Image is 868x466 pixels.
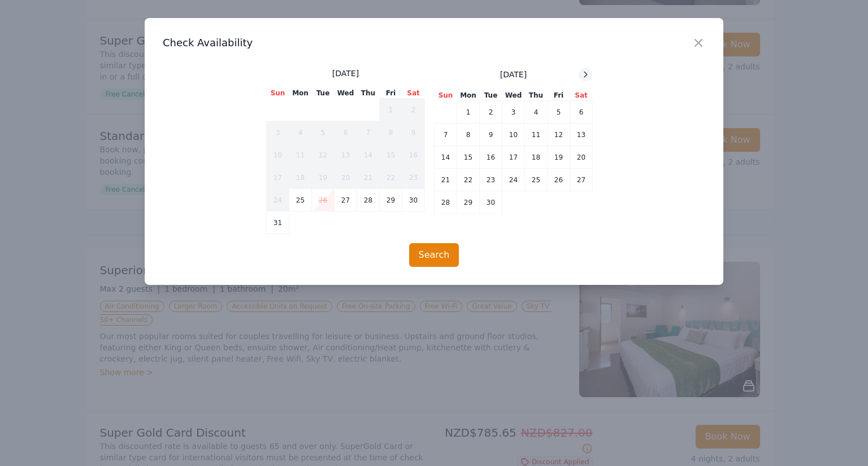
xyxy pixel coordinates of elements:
[548,101,570,124] td: 5
[570,124,593,146] td: 13
[480,90,502,101] th: Tue
[357,166,380,189] td: 21
[548,169,570,191] td: 26
[402,144,425,166] td: 16
[267,166,289,189] td: 17
[548,90,570,101] th: Fri
[525,101,548,124] td: 4
[312,189,335,212] td: 26
[480,124,502,146] td: 9
[289,144,312,166] td: 11
[435,146,457,169] td: 14
[548,146,570,169] td: 19
[570,101,593,124] td: 6
[402,189,425,212] td: 30
[267,189,289,212] td: 24
[335,88,357,99] th: Wed
[435,124,457,146] td: 7
[457,90,480,101] th: Mon
[312,166,335,189] td: 19
[570,169,593,191] td: 27
[435,169,457,191] td: 21
[525,90,548,101] th: Thu
[380,99,402,121] td: 1
[502,101,525,124] td: 3
[380,189,402,212] td: 29
[267,212,289,234] td: 31
[357,144,380,166] td: 14
[502,169,525,191] td: 24
[289,88,312,99] th: Mon
[570,90,593,101] th: Sat
[380,166,402,189] td: 22
[335,189,357,212] td: 27
[267,121,289,144] td: 3
[335,144,357,166] td: 13
[402,121,425,144] td: 9
[409,243,459,267] button: Search
[402,166,425,189] td: 23
[480,146,502,169] td: 16
[435,191,457,214] td: 28
[357,88,380,99] th: Thu
[402,88,425,99] th: Sat
[457,124,480,146] td: 8
[500,69,527,80] span: [DATE]
[289,166,312,189] td: 18
[332,68,359,79] span: [DATE]
[312,121,335,144] td: 5
[267,88,289,99] th: Sun
[525,124,548,146] td: 11
[502,146,525,169] td: 17
[312,88,335,99] th: Tue
[502,124,525,146] td: 10
[435,90,457,101] th: Sun
[457,191,480,214] td: 29
[380,144,402,166] td: 15
[267,144,289,166] td: 10
[357,121,380,144] td: 7
[380,88,402,99] th: Fri
[163,36,705,50] h3: Check Availability
[502,90,525,101] th: Wed
[457,169,480,191] td: 22
[335,121,357,144] td: 6
[402,99,425,121] td: 2
[457,146,480,169] td: 15
[480,169,502,191] td: 23
[480,101,502,124] td: 2
[357,189,380,212] td: 28
[457,101,480,124] td: 1
[480,191,502,214] td: 30
[570,146,593,169] td: 20
[312,144,335,166] td: 12
[289,189,312,212] td: 25
[380,121,402,144] td: 8
[548,124,570,146] td: 12
[525,169,548,191] td: 25
[335,166,357,189] td: 20
[289,121,312,144] td: 4
[525,146,548,169] td: 18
